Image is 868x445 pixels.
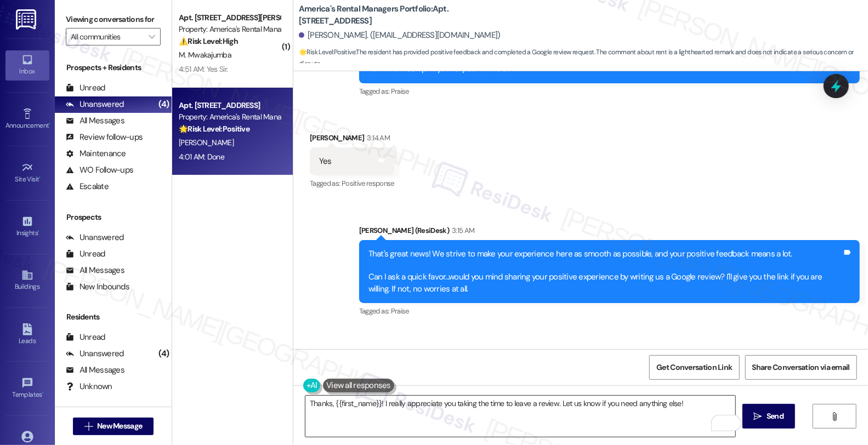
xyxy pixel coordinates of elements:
[449,225,474,236] div: 3:15 AM
[84,422,93,431] i: 
[656,362,732,373] span: Get Conversation Link
[156,345,172,362] div: (4)
[5,320,49,350] a: Leads
[179,50,231,60] span: M. Mwakajumba
[66,99,124,110] div: Unanswered
[66,11,161,28] label: Viewing conversations for
[66,265,124,276] div: All Messages
[179,152,224,162] div: 4:01 AM: Done
[179,111,280,123] div: Property: America's Rental Managers Portfolio
[5,212,49,242] a: Insights •
[38,227,39,235] span: •
[66,115,124,127] div: All Messages
[319,156,332,167] div: Yes
[767,410,784,422] span: Send
[745,355,857,380] button: Share Conversation via email
[66,348,124,360] div: Unanswered
[66,232,124,243] div: Unanswered
[752,362,850,373] span: Share Conversation via email
[39,174,41,181] span: •
[5,158,49,188] a: Site Visit •
[359,303,860,319] div: Tagged as:
[73,418,154,435] button: New Message
[299,47,868,70] span: : The resident has provided positive feedback and completed a Google review request. The comment ...
[66,281,129,293] div: New Inbounds
[5,374,49,403] a: Templates •
[179,100,280,111] div: Apt. [STREET_ADDRESS]
[66,364,124,376] div: All Messages
[66,148,126,159] div: Maintenance
[179,36,238,46] strong: ⚠️ Risk Level: High
[55,62,172,73] div: Prospects + Residents
[299,3,518,27] b: America's Rental Managers Portfolio: Apt. [STREET_ADDRESS]
[391,306,409,316] span: Praise
[71,28,143,45] input: All communities
[16,9,38,30] img: ResiDesk Logo
[179,24,280,35] div: Property: America's Rental Managers Portfolio
[66,164,133,176] div: WO Follow-ups
[754,412,762,421] i: 
[66,132,143,143] div: Review follow-ups
[310,175,394,191] div: Tagged as:
[179,138,234,147] span: [PERSON_NAME]
[299,30,501,41] div: [PERSON_NAME]. ([EMAIL_ADDRESS][DOMAIN_NAME])
[66,181,109,192] div: Escalate
[49,120,50,128] span: •
[66,332,105,343] div: Unread
[368,248,842,295] div: That's great news! We strive to make your experience here as smooth as possible, and your positiv...
[156,96,172,113] div: (4)
[310,132,394,147] div: [PERSON_NAME]
[359,225,860,240] div: [PERSON_NAME] (ResiDesk)
[391,87,409,96] span: Praise
[179,12,280,24] div: Apt. [STREET_ADDRESS][PERSON_NAME], [STREET_ADDRESS][PERSON_NAME]
[97,420,142,432] span: New Message
[299,48,355,56] strong: 🌟 Risk Level: Positive
[55,212,172,223] div: Prospects
[66,381,112,392] div: Unknown
[66,82,105,94] div: Unread
[359,83,860,99] div: Tagged as:
[742,404,796,429] button: Send
[5,266,49,295] a: Buildings
[305,396,735,437] textarea: To enrich screen reader interactions, please activate Accessibility in Grammarly extension settings
[649,355,739,380] button: Get Conversation Link
[66,248,105,260] div: Unread
[830,412,838,421] i: 
[55,311,172,323] div: Residents
[179,124,249,134] strong: 🌟 Risk Level: Positive
[342,179,394,188] span: Positive response
[365,132,390,144] div: 3:14 AM
[5,50,49,80] a: Inbox
[42,389,44,397] span: •
[179,64,228,74] div: 4:51 AM: Yes Sir.
[149,32,155,41] i: 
